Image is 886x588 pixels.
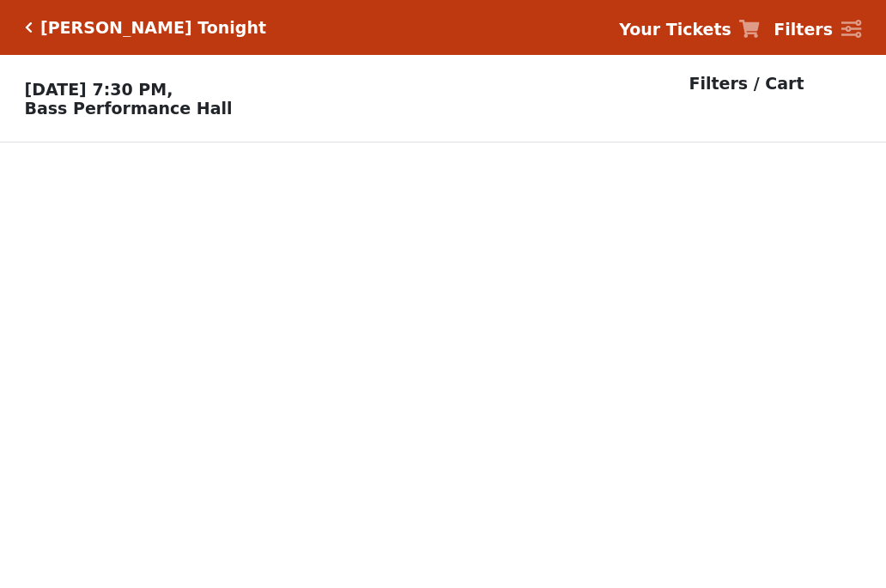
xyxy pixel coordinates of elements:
[619,17,760,42] a: Your Tickets
[689,71,804,96] p: Filters / Cart
[40,18,266,38] h5: [PERSON_NAME] Tonight
[774,17,861,42] a: Filters
[774,20,833,39] strong: Filters
[25,21,33,33] a: Click here to go back to filters
[619,20,731,39] strong: Your Tickets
